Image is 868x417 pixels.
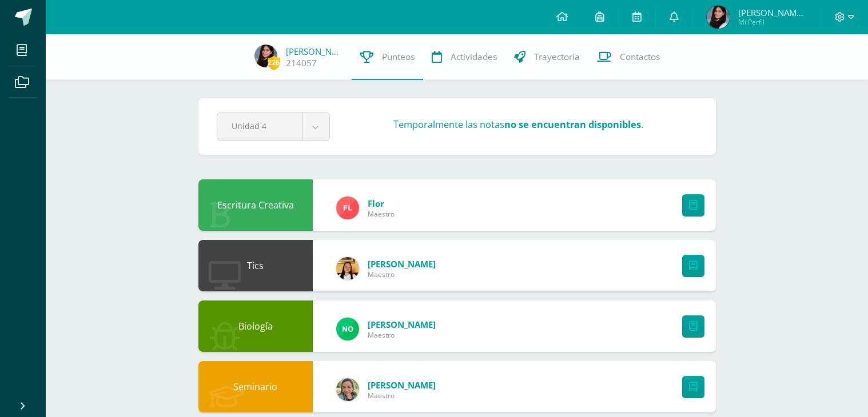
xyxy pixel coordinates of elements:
[707,6,730,29] img: 62dd456a4c999dad95d6d9c500f77ad2.png
[368,379,436,391] span: [PERSON_NAME]
[368,270,436,279] span: Maestro
[393,118,643,131] h3: Temporalmente las notas .
[588,34,668,80] a: Contactos
[738,7,807,18] span: [PERSON_NAME] de los Angeles
[352,34,423,80] a: Punteos
[198,361,313,412] div: Seminario
[504,118,641,131] strong: no se encuentran disponibles
[286,57,317,69] a: 214057
[198,300,313,352] div: Biología
[268,55,280,70] span: 226
[217,113,329,141] a: Unidad 4
[336,197,359,219] img: ee4c80e74de24197546d7f698c8a9300.png
[368,198,395,209] span: Flor
[368,330,436,340] span: Maestro
[336,257,359,280] img: 405e426cf699282c02b6e6c69ff5ea82.png
[336,378,359,401] img: 122e9714e10bb4c5f892dd210be2c6fb.png
[368,391,436,400] span: Maestro
[382,51,415,63] span: Punteos
[620,51,660,63] span: Contactos
[198,179,313,231] div: Escritura Creativa
[336,318,359,340] img: 0c579654ad55c33df32e4605ec9837f6.png
[534,51,580,63] span: Trayectoria
[198,240,313,291] div: Tics
[368,319,436,330] span: [PERSON_NAME]
[254,45,277,67] img: 62dd456a4c999dad95d6d9c500f77ad2.png
[738,17,807,27] span: Mi Perfil
[505,34,588,80] a: Trayectoria
[232,113,288,139] span: Unidad 4
[286,46,343,57] a: [PERSON_NAME]
[368,209,395,219] span: Maestro
[423,34,505,80] a: Actividades
[368,258,436,270] span: [PERSON_NAME]
[451,51,497,63] span: Actividades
